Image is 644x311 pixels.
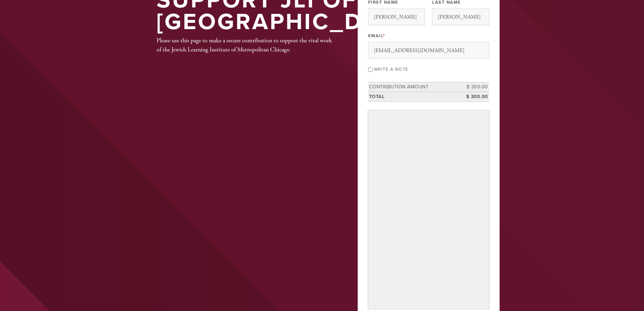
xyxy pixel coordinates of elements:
iframe: Secure payment input frame [369,112,488,308]
td: $ 300.00 [459,92,489,102]
td: $ 300.00 [459,82,489,92]
span: This field is required. [383,33,385,39]
td: Contribution Amount [368,82,459,92]
label: Email [368,33,385,39]
label: Write a note [374,67,408,72]
div: Please use this page to make a secure contribution to support the vital work of the Jewish Learni... [157,36,336,54]
td: Total [368,92,459,102]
